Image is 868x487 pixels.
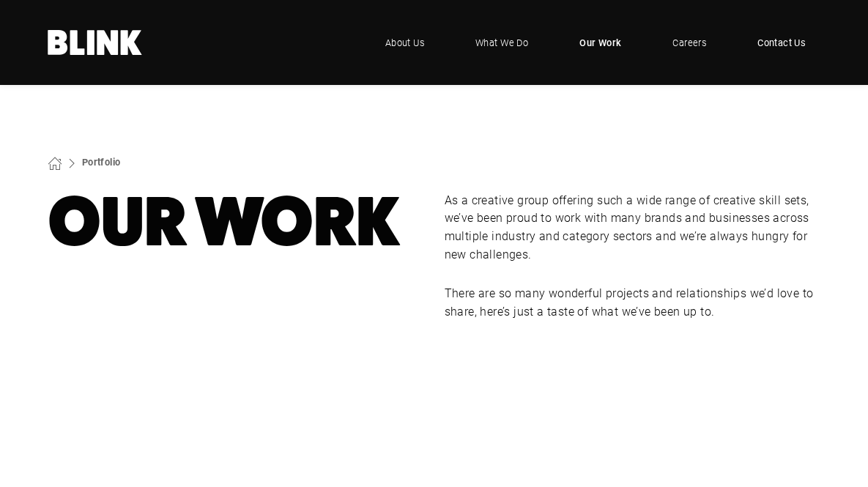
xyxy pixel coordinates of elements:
a: Home [48,30,143,55]
a: Our Work [565,21,636,64]
p: There are so many wonderful projects and relationships we’d love to share, here’s just a taste of... [445,284,821,321]
a: About Us [371,21,439,64]
a: What We Do [461,21,543,64]
p: As a creative group offering such a wide range of creative skill sets, we’ve been proud to work w... [445,191,821,264]
a: Careers [658,21,721,64]
span: What We Do [475,35,528,50]
span: Our Work [579,35,621,50]
span: Careers [672,35,706,50]
h1: Our Work [48,191,424,253]
span: About Us [385,35,424,50]
a: Contact Us [743,21,820,64]
span: Contact Us [757,35,806,50]
a: Portfolio [82,155,121,168]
